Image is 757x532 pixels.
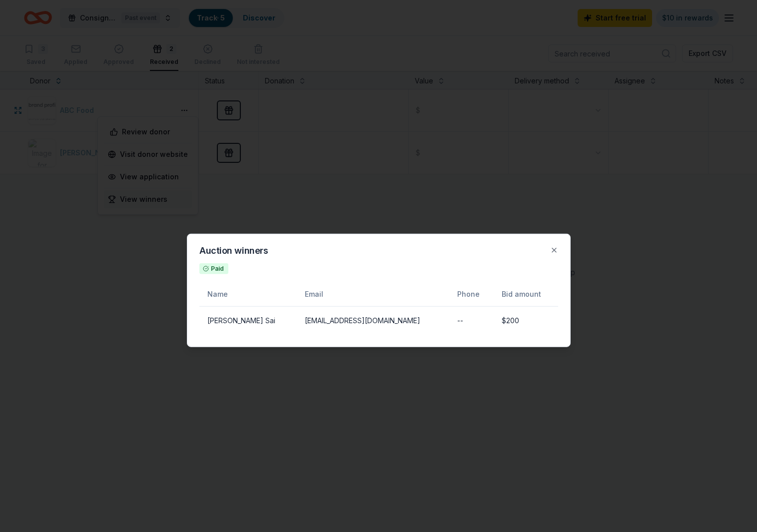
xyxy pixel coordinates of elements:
[199,246,542,255] h2: Auction winners
[199,306,297,334] td: [PERSON_NAME] Sai
[449,306,493,334] td: --
[199,263,228,274] div: Paid
[494,306,558,334] td: $ 200
[449,282,493,306] th: Phone
[494,282,558,306] th: Bid amount
[199,282,297,306] th: Name
[296,282,449,306] th: Email
[296,306,449,334] td: [EMAIL_ADDRESS][DOMAIN_NAME]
